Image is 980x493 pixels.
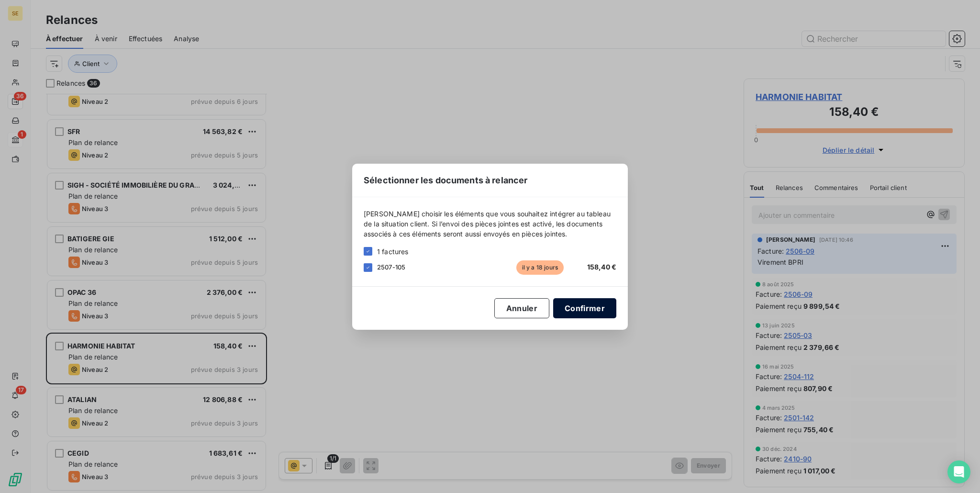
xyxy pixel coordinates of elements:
[364,174,528,187] span: Sélectionner les documents à relancer
[377,263,405,271] span: 2507-105
[587,263,616,271] span: 158,40 €
[494,298,549,318] button: Annuler
[516,260,564,275] span: il y a 18 jours
[553,298,616,318] button: Confirmer
[377,246,409,257] span: 1 factures
[364,209,616,239] span: [PERSON_NAME] choisir les éléments que vous souhaitez intégrer au tableau de la situation client....
[947,460,970,483] div: Open Intercom Messenger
